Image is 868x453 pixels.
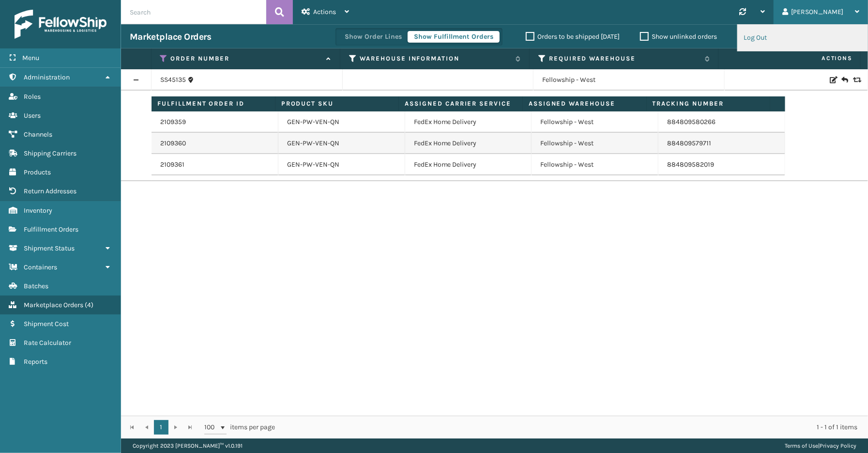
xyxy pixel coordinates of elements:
[653,99,764,108] label: Tracking Number
[24,339,71,347] span: Rate Calculator
[24,73,70,81] span: Administration
[24,244,75,252] span: Shipment Status
[549,54,700,63] label: Required Warehouse
[640,32,717,41] label: Show unlinked orders
[820,442,856,449] a: Privacy Policy
[24,111,41,120] span: Users
[667,160,714,169] a: 884809582019
[667,118,716,126] a: 884809580266
[841,75,847,85] i: Create Return Label
[278,154,405,175] td: GEN-PW-VEN-QN
[24,149,76,157] span: Shipping Carriers
[529,99,640,108] label: Assigned Warehouse
[526,32,620,41] label: Orders to be shipped [DATE]
[338,31,408,43] button: Show Order Lines
[24,168,51,176] span: Products
[405,133,532,154] td: FedEx Home Delivery
[24,263,57,271] span: Containers
[160,117,186,127] a: 2109359
[133,438,243,453] p: Copyright 2023 [PERSON_NAME]™ v 1.0.191
[24,187,76,195] span: Return Addresses
[532,154,658,175] td: Fellowship - West
[360,54,511,63] label: Warehouse Information
[313,8,336,16] span: Actions
[24,282,48,290] span: Batches
[24,225,78,234] span: Fulfillment Orders
[853,77,859,83] i: Replace
[722,50,858,66] span: Actions
[785,438,856,453] div: |
[85,301,93,309] span: ( 4 )
[289,422,857,432] div: 1 - 1 of 1 items
[24,93,41,101] span: Roles
[204,422,219,432] span: 100
[160,139,186,148] a: 2109360
[130,31,211,43] h3: Marketplace Orders
[532,111,658,133] td: Fellowship - West
[281,99,393,108] label: Product SKU
[532,133,658,154] td: Fellowship - West
[15,10,107,39] img: logo
[405,99,517,108] label: Assigned Carrier Service
[738,25,868,51] li: Log Out
[405,154,532,175] td: FedEx Home Delivery
[278,111,405,133] td: GEN-PW-VEN-QN
[24,301,83,309] span: Marketplace Orders
[533,69,725,91] td: Fellowship - West
[160,75,186,85] a: SS45135
[24,358,47,366] span: Reports
[170,54,321,63] label: Order Number
[157,99,269,108] label: Fulfillment Order ID
[22,54,39,62] span: Menu
[204,420,275,435] span: items per page
[408,31,500,43] button: Show Fulfillment Orders
[160,160,184,170] a: 2109361
[405,111,532,133] td: FedEx Home Delivery
[830,77,836,83] i: Edit
[24,130,52,139] span: Channels
[278,133,405,154] td: GEN-PW-VEN-QN
[154,420,168,435] a: 1
[667,139,711,147] a: 884809579711
[24,206,52,215] span: Inventory
[24,320,69,328] span: Shipment Cost
[785,442,818,449] a: Terms of Use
